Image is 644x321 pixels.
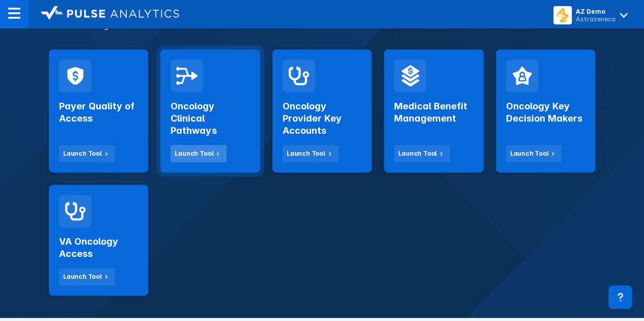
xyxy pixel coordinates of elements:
h2: Oncology Clinical Pathways [171,100,249,137]
button: Launch Tool [171,145,227,162]
a: Payer Quality of AccessLaunch Tool [49,49,148,172]
a: Oncology Provider Key AccountsLaunch Tool [272,49,372,172]
h2: Medical Benefit Management [394,100,473,125]
h2: Payer Quality of Access [59,100,138,125]
a: logo [29,6,179,22]
div: Launch Tool [398,149,437,158]
h2: VA Oncology Access [59,236,138,260]
div: AZ Demo [576,8,615,15]
img: menu--horizontal.svg [8,7,20,19]
button: Launch Tool [59,268,115,285]
a: Oncology Key Decision MakersLaunch Tool [496,49,595,172]
button: Launch Tool [394,145,450,162]
button: Launch Tool [283,145,339,162]
div: Launch Tool [510,149,549,158]
div: Contact Support [608,285,632,309]
img: menu button [555,8,570,22]
div: Astrazeneca [576,15,615,23]
a: Oncology Clinical PathwaysLaunch Tool [160,49,260,172]
div: Launch Tool [63,272,102,281]
h2: Oncology Key Decision Makers [506,100,585,125]
div: Launch Tool [175,149,213,158]
h2: Oncology Provider Key Accounts [283,100,361,137]
button: Launch Tool [59,145,115,162]
div: Launch Tool [287,149,325,158]
div: Launch Tool [63,149,102,158]
a: Medical Benefit ManagementLaunch Tool [384,49,483,172]
img: logo [41,6,179,20]
a: VA Oncology AccessLaunch Tool [49,185,148,296]
button: Launch Tool [506,145,562,162]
